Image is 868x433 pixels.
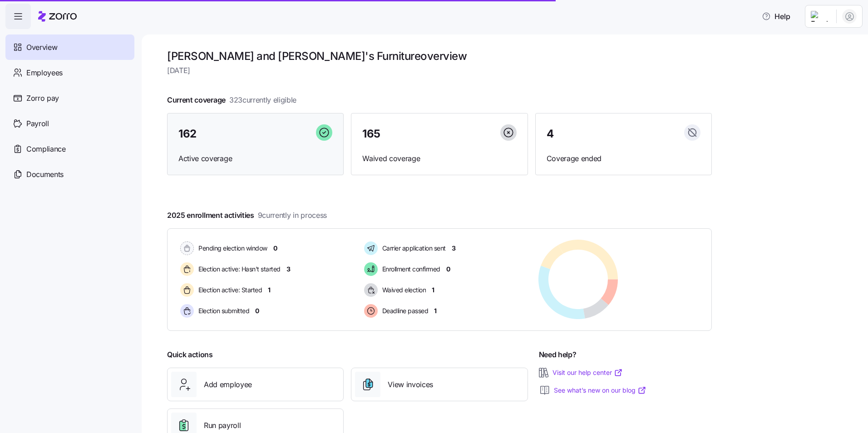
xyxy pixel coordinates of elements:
span: 3 [452,244,456,253]
a: See what’s new on our blog [554,386,646,395]
span: Zorro pay [26,93,59,104]
span: 1 [434,306,437,315]
span: Enrollment confirmed [380,265,440,274]
span: Need help? [539,349,577,360]
span: 1 [268,285,271,295]
span: Coverage ended [547,153,700,164]
span: Election active: Hasn't started [196,265,281,274]
span: View invoices [388,379,433,390]
span: Pending election window [196,244,267,253]
span: Add employee [204,379,252,390]
span: 4 [547,128,554,139]
span: Carrier application sent [380,244,446,253]
span: Waived election [380,285,426,295]
span: Payroll [26,118,49,129]
span: 162 [178,128,197,139]
span: 2025 enrollment activities [167,210,327,221]
span: 165 [362,128,380,139]
span: Election submitted [196,306,249,315]
span: [DATE] [167,65,712,76]
span: Quick actions [167,349,213,360]
span: Overview [26,42,57,53]
span: Employees [26,67,63,79]
span: Active coverage [178,153,332,164]
img: Employer logo [811,11,829,22]
a: Compliance [5,136,134,162]
a: Zorro pay [5,85,134,111]
span: 0 [255,306,259,315]
a: Visit our help center [552,368,623,377]
span: Waived coverage [362,153,516,164]
span: Compliance [26,143,66,155]
span: Election active: Started [196,285,262,295]
span: 0 [446,265,450,274]
span: Help [762,11,790,22]
span: 0 [273,244,277,253]
span: 3 [286,265,291,274]
span: 1 [432,285,434,295]
a: Documents [5,162,134,187]
span: 323 currently eligible [229,94,296,106]
a: Overview [5,34,134,60]
h1: [PERSON_NAME] and [PERSON_NAME]'s Furniture overview [167,49,712,63]
button: Help [755,7,798,25]
a: Payroll [5,111,134,136]
span: Documents [26,169,64,180]
span: Current coverage [167,94,296,106]
a: Employees [5,60,134,85]
span: Run payroll [204,420,241,431]
span: Deadline passed [380,306,429,315]
span: 9 currently in process [258,210,327,221]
